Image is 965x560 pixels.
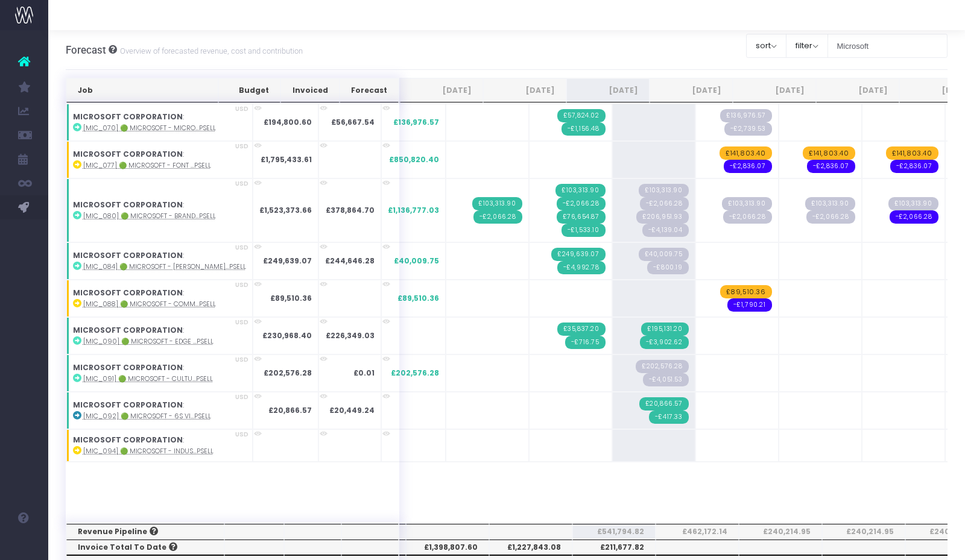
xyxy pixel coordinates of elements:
[391,368,439,379] span: £202,576.28
[66,524,224,540] th: Revenue Pipeline
[73,435,183,445] strong: MICROSOFT CORPORATION
[640,336,689,349] span: Streamtime Invoice: 2500 – [MIC_090] Microsoft_Edge Copilot Mode Launch Video_Campaign_Upsell
[326,205,375,215] strong: £378,864.70
[83,447,214,456] abbr: [MIC_094] 🟢 Microsoft - Industry Solutions Delivery - Brand - Upsell
[235,142,248,151] span: USD
[326,330,375,341] strong: £226,349.03
[264,117,312,127] strong: £194,800.60
[268,405,312,415] strong: £20,866.57
[723,210,772,224] span: Streamtime Draft Invoice: null – [MIC_080] 🟢 Microsoft - Brand Retainer FY26 - Brand - Upsell
[15,536,33,554] img: images/default_profile_image.png
[886,146,938,160] span: wayahead Revenue Forecast Item
[73,200,183,210] strong: MICROSOFT CORPORATION
[262,330,312,341] strong: £230,968.40
[636,360,689,373] span: Streamtime Draft Invoice: null – [MIC_091] 🟢 Microsoft - Culture Expression / Inclusion Networks ...
[489,540,572,555] th: £1,227,843.08
[66,540,224,555] th: Invoice Total To Date
[264,368,312,378] strong: £202,576.28
[562,122,606,136] span: Streamtime Invoice: 2478 – [MIC_070] 🟢 Microsoft - AI Business Solutions VI - Brand - Upsell
[329,405,375,415] strong: £20,449.24
[557,197,606,210] span: Streamtime Invoice: 2485 – [MIC_080] 🟢 Microsoft - Brand Retainer FY26 - Brand - Upsell
[66,44,106,56] span: Forecast
[353,368,375,378] strong: £0.01
[73,288,183,298] strong: MICROSOFT CORPORATION
[572,524,656,540] th: £541,794.82
[720,109,772,122] span: Streamtime Draft Invoice: null – [MIC_070] 🟢 Microsoft - AI Business Solutions VI - Brand - Upsel...
[472,197,522,210] span: Streamtime Invoice: 2455 – [MIC_080] 🟢 Microsoft - Brand Retainer FY26 - Brand - Upsell - 2
[83,212,216,221] abbr: [MIC_080] 🟢 Microsoft - Brand Retainer FY26 - Brand - Upsell
[557,322,606,336] span: Streamtime Invoice: 2481 – [MIC_090] Microsoft_Edge Copilot Mode Launch Video_Campaign_Upsell - 1
[235,392,248,401] span: USD
[890,160,938,173] span: wayahead Cost Forecast Item
[66,354,253,392] td: :
[639,397,689,411] span: Streamtime Invoice: 2497 – [MIC_092] 🟢 Microsoft - 6s Vision Video - Campaign - Upsell
[649,411,689,424] span: Streamtime Invoice: 2498 – [MIC_092] 🟢 Microsoft - 6s Vision Video - Campaign - Upsell
[397,293,439,304] span: £89,510.36
[66,104,253,141] td: :
[642,224,689,237] span: Streamtime Draft Invoice: null – [MIC_080] 🟢 Microsoft - Brand Retainer FY26 - Brand - Upsell
[566,78,650,102] th: Oct 25: activate to sort column ascending
[66,392,253,429] td: :
[400,78,483,102] th: Aug 25: activate to sort column ascending
[235,430,248,439] span: USD
[388,205,439,216] span: £1,136,777.03
[66,429,253,462] td: :
[261,154,312,165] strong: £1,795,433.61
[724,160,772,173] span: wayahead Cost Forecast Item
[656,524,739,540] th: £462,172.14
[73,149,183,159] strong: MICROSOFT CORPORATION
[83,412,211,421] abbr: [MIC_092] 🟢 Microsoft - 6s Vision Video - Campaign - Upsell
[235,280,248,289] span: USD
[473,210,522,224] span: Streamtime Invoice: 2456 – [MIC_080] 🟢 Microsoft - Brand Retainer FY26 - Brand - Upsell
[746,34,786,58] button: sort
[807,160,855,173] span: wayahead Cost Forecast Item
[565,336,606,349] span: Streamtime Invoice: 2480 – [MIC_090] Microsoft_Edge Copilot Mode Launch Video_Campaign_Upsell
[263,256,312,266] strong: £249,639.07
[806,210,855,224] span: Streamtime Draft Invoice: null – [MIC_080] 🟢 Microsoft - Brand Retainer FY26 - Brand - Upsell
[727,298,772,312] span: wayahead Cost Forecast Item
[66,317,253,354] td: :
[406,540,489,555] th: £1,398,807.60
[389,154,439,165] span: £850,820.40
[636,210,689,224] span: Streamtime Draft Invoice: null – [MIC_080] 🟢 Microsoft - Brand Retainer FY26 - Brand - Upsell - 2
[259,205,312,215] strong: £1,523,373.66
[83,337,214,346] abbr: [MIC_090] 🟢 Microsoft - Edge Copilot Mode Launch Video - Campaign - Upsell
[117,44,303,56] small: Overview of forecasted revenue, cost and contribution
[73,325,183,335] strong: MICROSOFT CORPORATION
[73,400,183,410] strong: MICROSOFT CORPORATION
[83,161,211,170] abbr: [MIC_077] 🟢 Microsoft - Font X - Brand - Upsell
[235,318,248,327] span: USD
[639,184,689,197] span: Streamtime Draft Invoice: null – [MIC_080] 🟢 Microsoft - Brand Retainer FY26 - Brand - Upsell - 4
[555,184,606,197] span: Streamtime Invoice: 2484 – [MIC_080] 🟢 Microsoft - Brand Retainer FY26 - Brand - Upsell - 3
[888,197,938,210] span: Streamtime Draft Invoice: null – [MIC_080] 🟢 Microsoft - Brand Retainer FY26 - Brand - Upsell - 2
[394,256,439,266] span: £40,009.75
[805,197,855,210] span: Streamtime Draft Invoice: null – [MIC_080] 🟢 Microsoft - Brand Retainer FY26 - Brand - Upsell - 1
[66,178,253,242] td: :
[73,250,183,260] strong: MICROSOFT CORPORATION
[639,248,689,261] span: Streamtime Draft Invoice: null – [MIC_084] 🟢 Microsoft - Rolling Thunder Templates & Guidelines -...
[803,146,855,160] span: wayahead Revenue Forecast Item
[83,300,216,309] abbr: [MIC_088] 🟢 Microsoft - Commercial Social RFQ - Campaign - Upsell
[640,197,689,210] span: Streamtime Draft Invoice: null – [MIC_080] 🟢 Microsoft - Brand Retainer FY26 - Brand - Upsell
[83,124,216,133] abbr: [MIC_070] 🟢 Microsoft - Microsoft 365 Copilot VI - Brand - Upsell
[66,280,253,317] td: :
[235,355,248,364] span: USD
[483,78,566,102] th: Sep 25: activate to sort column ascending
[739,524,822,540] th: £240,214.95
[340,78,399,102] th: Forecast
[218,78,280,102] th: Budget
[822,524,905,540] th: £240,214.95
[720,146,772,160] span: wayahead Revenue Forecast Item
[73,362,183,373] strong: MICROSOFT CORPORATION
[641,322,689,336] span: Streamtime Invoice: 2499 – [MIC_090] Microsoft_Edge Copilot Mode Launch Video_Campaign_Upsell - 2
[572,540,656,555] th: £211,677.82
[557,109,606,122] span: Streamtime Invoice: 2479 – [MIC_070] 🟢 Microsoft - AI Business Solutions VI - Brand - Upsell - 1
[83,262,246,271] abbr: [MIC_084] 🟢 Microsoft - Rolling Thunder Templates & Guidelines - Campaign - Upsell
[235,243,248,252] span: USD
[83,374,213,383] abbr: [MIC_091] 🟢 Microsoft - Culture Expression / Inclusion Networks - Campaign - Upsell
[551,248,606,261] span: Streamtime Invoice: 2482 – [MIC_084] 🟢 Microsoft - Rolling Thunder Templates & Guidelines - Brand...
[786,34,828,58] button: filter
[720,285,772,298] span: wayahead Revenue Forecast Item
